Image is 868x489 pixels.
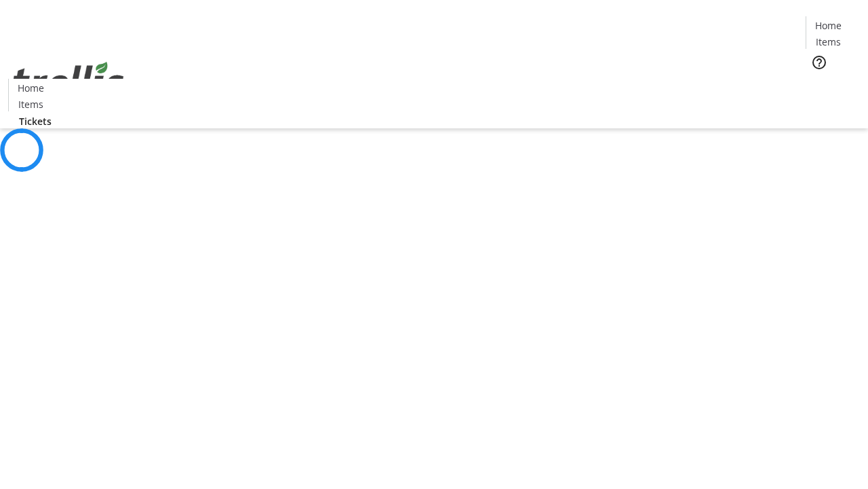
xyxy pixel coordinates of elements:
span: Home [815,18,842,33]
a: Home [9,81,52,95]
span: Items [816,35,841,49]
a: Tickets [8,114,62,128]
button: Help [806,49,833,76]
span: Home [18,81,44,95]
a: Home [806,18,850,33]
a: Tickets [806,79,860,93]
img: Orient E2E Organization j9Ja2GK1b9's Logo [8,47,129,115]
span: Items [18,97,43,111]
span: Tickets [816,79,849,93]
a: Items [806,35,850,49]
a: Items [9,97,52,111]
span: Tickets [19,114,52,128]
